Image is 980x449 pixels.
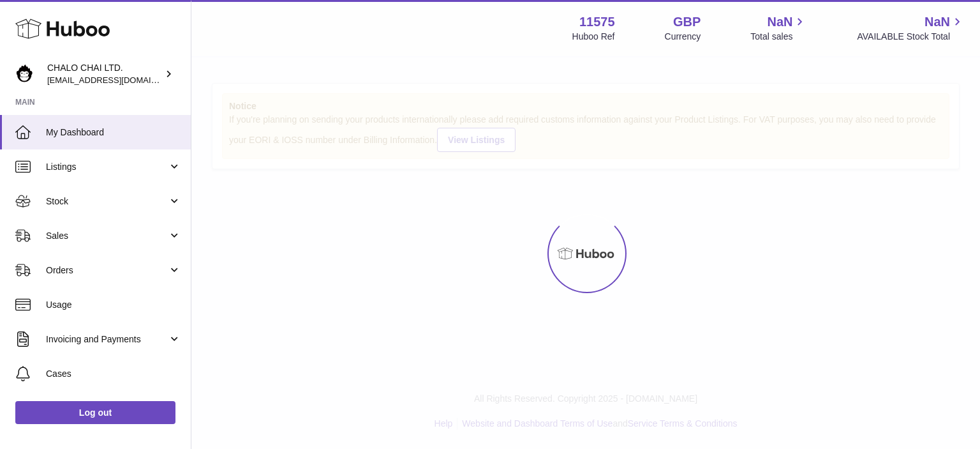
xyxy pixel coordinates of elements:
[46,161,168,173] span: Listings
[572,31,615,43] div: Huboo Ref
[46,195,168,208] span: Stock
[46,299,181,311] span: Usage
[579,13,615,31] strong: 11575
[15,401,175,424] a: Log out
[750,31,807,43] span: Total sales
[47,62,162,86] div: CHALO CHAI LTD.
[46,126,181,139] span: My Dashboard
[857,31,965,43] span: AVAILABLE Stock Total
[673,13,701,31] strong: GBP
[46,368,181,380] span: Cases
[750,13,807,43] a: NaN Total sales
[665,31,701,43] div: Currency
[767,13,792,31] span: NaN
[924,13,950,31] span: NaN
[46,230,168,242] span: Sales
[46,264,168,277] span: Orders
[857,13,965,43] a: NaN AVAILABLE Stock Total
[15,65,34,84] img: Chalo@chalocompany.com
[46,333,168,346] span: Invoicing and Payments
[47,75,188,85] span: [EMAIL_ADDRESS][DOMAIN_NAME]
